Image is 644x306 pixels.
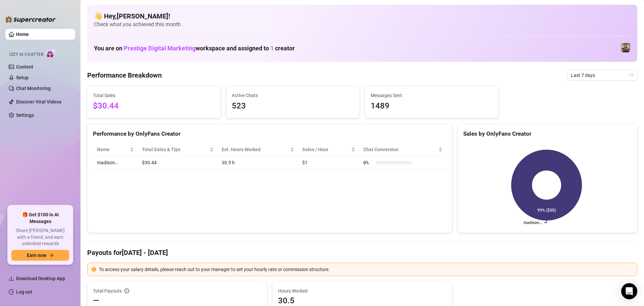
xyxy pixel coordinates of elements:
[93,100,215,113] span: $30.44
[363,146,437,153] span: Chat Conversion
[27,253,46,258] span: Earn now
[99,266,633,273] div: To access your salary details, please reach out to your manager to set your hourly rate or commis...
[278,287,446,295] span: Hours Worked
[302,146,350,153] span: Sales / Hour
[359,143,446,156] th: Chat Conversion
[232,100,354,113] span: 523
[97,146,128,153] span: Name
[222,146,289,153] div: Est. Hours Worked
[124,45,196,52] span: Prestige Digital Marketing
[232,92,354,99] span: Active Chats
[93,295,99,306] span: —
[11,250,69,261] button: Earn nowarrow-right
[11,227,69,247] span: Share [PERSON_NAME] with a friend, and earn unlimited rewards
[363,159,374,166] span: 0 %
[87,71,162,80] h4: Performance Breakdown
[94,11,631,21] h4: 👋 Hey, [PERSON_NAME] !
[524,220,542,225] text: madison…
[16,64,33,70] a: Content
[11,212,69,225] span: 🎁 Get $100 in AI Messages
[16,276,65,281] span: Download Desktop App
[298,143,359,156] th: Sales / Hour
[621,283,637,299] div: Open Intercom Messenger
[94,21,631,28] span: Check what you achieved this month
[46,49,56,58] img: AI Chatter
[5,16,56,23] img: logo-BBDzfeDw.svg
[9,51,43,58] span: Izzy AI Chatter
[49,253,54,258] span: arrow-right
[371,92,493,99] span: Messages Sent
[630,73,634,77] span: calendar
[138,143,218,156] th: Total Sales & Tips
[124,289,129,293] span: info-circle
[92,267,96,272] span: exclamation-circle
[16,113,34,118] a: Settings
[93,129,446,138] div: Performance by OnlyFans Creator
[16,75,29,80] a: Setup
[16,99,61,104] a: Discover Viral Videos
[138,156,218,169] td: $30.44
[16,32,29,37] a: Home
[463,129,632,138] div: Sales by OnlyFans Creator
[16,86,51,91] a: Chat Monitoring
[278,295,446,306] span: 30.5
[93,156,138,169] td: madison…
[93,92,215,99] span: Total Sales
[87,248,637,257] h4: Payouts for [DATE] - [DATE]
[16,289,32,295] a: Log out
[93,287,122,295] span: Total Payouts
[142,146,208,153] span: Total Sales & Tips
[298,156,359,169] td: $1
[9,276,14,281] span: download
[93,143,138,156] th: Name
[571,70,633,80] span: Last 7 days
[371,100,493,113] span: 1489
[621,43,630,52] img: madison
[94,45,295,52] h1: You are on workspace and assigned to creator
[270,45,274,52] span: 1
[218,156,298,169] td: 30.5 h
